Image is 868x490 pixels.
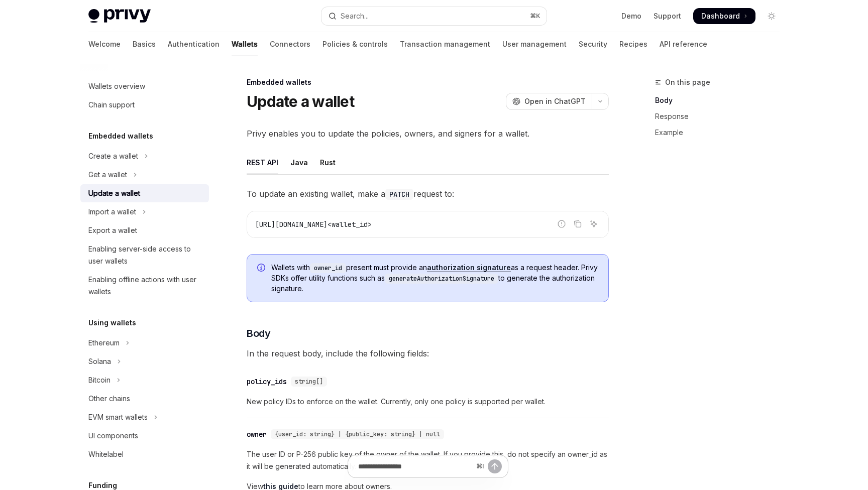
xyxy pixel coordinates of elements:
[88,32,121,56] a: Welcome
[80,147,209,165] button: Toggle Create a wallet section
[80,408,209,426] button: Toggle EVM smart wallets section
[619,32,647,56] a: Recipes
[506,93,592,110] button: Open in ChatGPT
[88,169,127,181] div: Get a wallet
[270,32,310,56] a: Connectors
[80,271,209,301] a: Enabling offline actions with user wallets
[310,263,346,273] code: owner_id
[665,76,710,88] span: On this page
[385,274,498,284] code: generateAuthorizationSignature
[290,151,308,174] div: Java
[400,32,490,56] a: Transaction management
[555,217,568,230] button: Report incorrect code
[358,455,472,477] input: Ask a question...
[80,334,209,352] button: Toggle Ethereum section
[247,396,609,408] span: New policy IDs to enforce on the wallet. Currently, only one policy is supported per wallet.
[320,151,336,174] div: Rust
[655,92,788,108] a: Body
[587,217,600,230] button: Ask AI
[341,10,369,22] div: Search...
[247,429,267,439] div: owner
[80,221,209,239] a: Export a wallet
[88,448,124,460] div: Whitelabel
[247,346,609,360] span: In the request body, include the following fields:
[247,92,354,110] h1: Update a wallet
[80,427,209,445] a: UI components
[247,127,609,141] span: Privy enables you to update the policies, owners, and signers for a wallet.
[80,77,209,95] a: Wallets overview
[693,8,755,24] a: Dashboard
[80,166,209,184] button: Toggle Get a wallet section
[88,274,203,298] div: Enabling offline actions with user wallets
[385,189,413,200] code: PATCH
[764,8,780,24] button: Toggle dark mode
[88,99,135,111] div: Chain support
[88,337,120,349] div: Ethereum
[80,371,209,389] button: Toggle Bitcoin section
[88,224,137,236] div: Export a wallet
[247,377,287,387] div: policy_ids
[80,445,209,463] a: Whitelabel
[88,150,138,162] div: Create a wallet
[88,317,136,329] h5: Using wallets
[88,411,148,423] div: EVM smart wallets
[321,7,547,25] button: Open search
[80,203,209,221] button: Toggle Import a wallet section
[88,130,153,142] h5: Embedded wallets
[133,32,156,56] a: Basics
[571,217,584,230] button: Copy the contents from the code block
[530,12,540,20] span: ⌘ K
[88,80,145,92] div: Wallets overview
[322,32,388,56] a: Policies & controls
[88,355,111,367] div: Solana
[660,32,707,56] a: API reference
[655,108,788,125] a: Response
[427,263,511,272] a: authorization signature
[88,9,151,23] img: light logo
[524,96,586,106] span: Open in ChatGPT
[701,11,740,21] span: Dashboard
[295,378,323,386] span: string[]
[232,32,258,56] a: Wallets
[257,264,267,274] svg: Info
[88,374,111,386] div: Bitcoin
[88,206,136,218] div: Import a wallet
[247,326,270,340] span: Body
[80,390,209,408] a: Other chains
[247,77,609,87] div: Embedded wallets
[275,430,440,438] span: {user_id: string} | {public_key: string} | null
[621,11,641,21] a: Demo
[88,243,203,267] div: Enabling server-side access to user wallets
[80,240,209,270] a: Enabling server-side access to user wallets
[654,11,681,21] a: Support
[502,32,567,56] a: User management
[80,352,209,371] button: Toggle Solana section
[168,32,220,56] a: Authentication
[655,125,788,141] a: Example
[255,220,372,229] span: [URL][DOMAIN_NAME]<wallet_id>
[247,187,609,201] span: To update an existing wallet, make a request to:
[271,263,598,294] span: Wallets with present must provide an as a request header. Privy SDKs offer utility functions such...
[247,448,609,472] span: The user ID or P-256 public key of the owner of the wallet. If you provide this, do not specify a...
[579,32,607,56] a: Security
[247,151,278,174] div: REST API
[80,96,209,114] a: Chain support
[488,459,502,473] button: Send message
[80,184,209,202] a: Update a wallet
[88,187,140,199] div: Update a wallet
[88,393,130,405] div: Other chains
[88,430,138,442] div: UI components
